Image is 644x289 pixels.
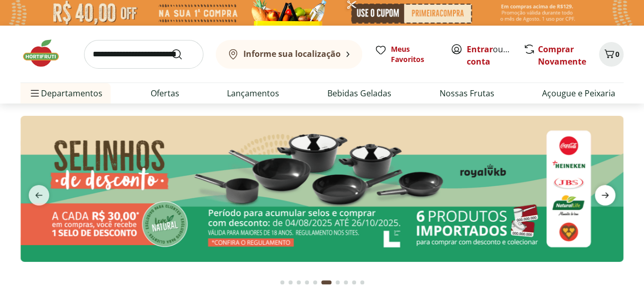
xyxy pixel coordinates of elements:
a: Comprar Novamente [538,44,586,67]
a: Ofertas [151,87,179,99]
button: Menu [29,81,41,106]
a: Lançamentos [227,87,279,99]
img: selinhos [20,116,624,262]
button: previous [20,185,57,205]
button: Submit Search [171,48,195,60]
a: Entrar [467,44,493,55]
span: 0 [615,49,619,59]
a: Nossas Frutas [439,87,494,99]
button: next [587,185,624,205]
a: Criar conta [467,44,523,67]
span: ou [467,43,512,68]
input: search [84,40,203,69]
button: Carrinho [599,42,624,67]
b: Informe sua localização [243,48,341,59]
a: Meus Favoritos [375,44,438,65]
a: Açougue e Peixaria [542,87,615,99]
a: Bebidas Geladas [327,87,391,99]
span: Meus Favoritos [391,44,438,65]
button: Informe sua localização [216,40,362,69]
span: Departamentos [29,81,102,106]
img: Hortifruti [20,38,72,69]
